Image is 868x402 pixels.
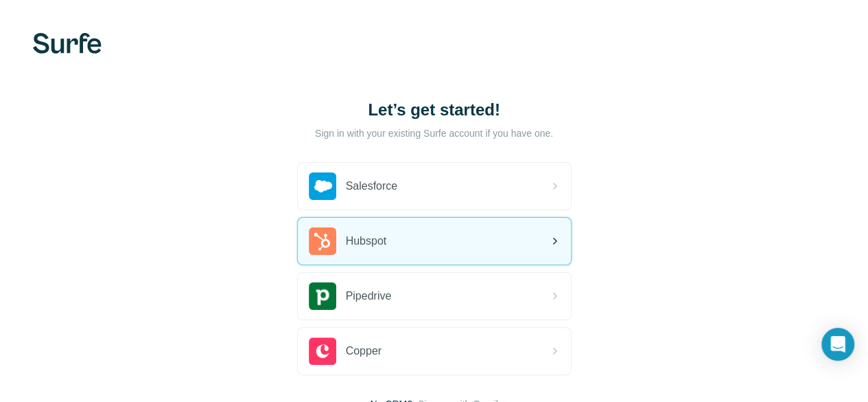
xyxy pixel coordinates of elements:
p: Sign in with your existing Surfe account if you have one. [315,126,553,140]
h1: Let’s get started! [297,99,572,121]
img: hubspot's logo [309,227,336,255]
span: Copper [346,343,382,359]
span: Hubspot [346,233,387,249]
div: Open Intercom Messenger [821,328,854,361]
img: Surfe's logo [33,33,102,54]
span: Salesforce [346,178,398,194]
span: Pipedrive [346,288,392,304]
img: pipedrive's logo [309,282,336,310]
img: salesforce's logo [309,172,336,200]
img: copper's logo [309,337,336,365]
